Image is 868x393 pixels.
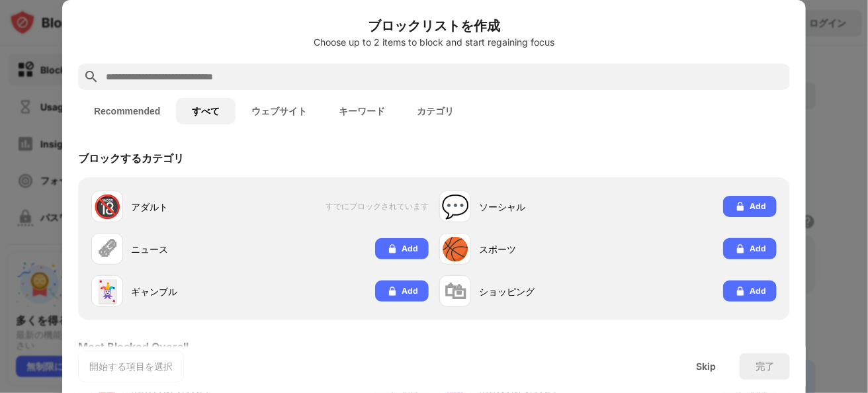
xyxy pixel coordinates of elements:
[78,16,790,36] h6: ブロックリストを作成
[236,98,323,124] button: ウェブサイト
[756,361,774,372] div: 完了
[441,236,469,263] div: 🏀
[402,242,418,255] div: Add
[750,200,766,213] div: Add
[323,98,401,124] button: キーワード
[93,278,121,305] div: 🃏
[696,361,716,372] div: Skip
[479,284,608,298] div: ショッピング
[131,242,260,256] div: ニュース
[402,284,418,298] div: Add
[96,236,118,263] div: 🗞
[78,37,790,48] div: Choose up to 2 items to block and start regaining focus
[401,98,470,124] button: カテゴリ
[78,98,176,124] button: Recommended
[325,201,429,212] span: すでにブロックされています
[131,200,260,214] div: アダルト
[89,360,173,373] div: 開始する項目を選択
[93,193,121,220] div: 🔞
[131,284,260,298] div: ギャンブル
[444,278,466,305] div: 🛍
[479,200,608,214] div: ソーシャル
[78,152,184,166] div: ブロックするカテゴリ
[441,193,469,220] div: 💬
[479,242,608,256] div: スポーツ
[750,242,766,255] div: Add
[750,284,766,298] div: Add
[176,98,236,124] button: すべて
[83,69,99,85] img: search.svg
